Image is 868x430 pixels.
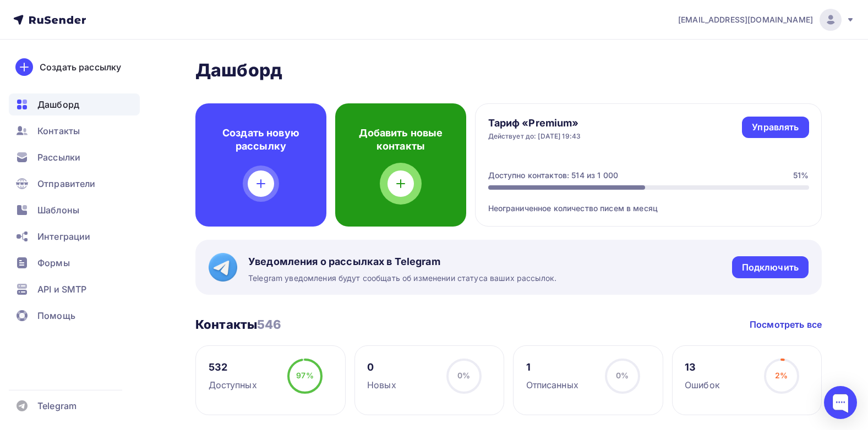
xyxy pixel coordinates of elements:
[457,371,470,380] span: 0%
[616,371,629,380] span: 0%
[9,252,140,274] a: Формы
[685,361,720,374] div: 13
[213,126,309,153] h4: Создать новую рассылку
[353,126,449,153] h4: Добавить новые контакты
[488,190,809,214] div: Неограниченное количество писем в месяц
[37,203,79,217] span: Шаблоны
[257,317,281,332] span: 546
[9,173,140,195] a: Отправители
[488,132,581,141] div: Действует до: [DATE] 19:43
[195,317,282,332] h3: Контакты
[37,309,75,322] span: Помощь
[195,59,822,81] h2: Дашборд
[775,371,788,380] span: 2%
[793,170,809,181] div: 51%
[367,378,396,392] div: Новых
[37,98,79,111] span: Дашборд
[296,371,313,380] span: 97%
[209,361,257,374] div: 532
[9,93,140,115] a: Дашборд
[248,273,556,284] span: Telegram уведомления будут сообщать об изменении статуса ваших рассылок.
[248,255,556,268] span: Уведомления о рассылках в Telegram
[9,199,140,221] a: Шаблоны
[685,378,720,392] div: Ошибок
[526,361,578,374] div: 1
[209,378,257,392] div: Доступных
[37,283,86,296] span: API и SMTP
[526,378,578,392] div: Отписанных
[40,60,121,74] div: Создать рассылку
[37,124,80,137] span: Контакты
[678,9,855,31] a: [EMAIL_ADDRESS][DOMAIN_NAME]
[37,151,80,164] span: Рассылки
[37,230,90,243] span: Интеграции
[750,318,822,331] a: Посмотреть все
[752,121,799,134] div: Управлять
[742,261,799,274] div: Подключить
[488,117,581,130] h4: Тариф «Premium»
[9,146,140,168] a: Рассылки
[488,170,618,181] div: Доступно контактов: 514 из 1 000
[37,177,96,190] span: Отправители
[37,256,70,269] span: Формы
[37,399,77,412] span: Telegram
[9,120,140,142] a: Контакты
[367,361,396,374] div: 0
[678,14,813,25] span: [EMAIL_ADDRESS][DOMAIN_NAME]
